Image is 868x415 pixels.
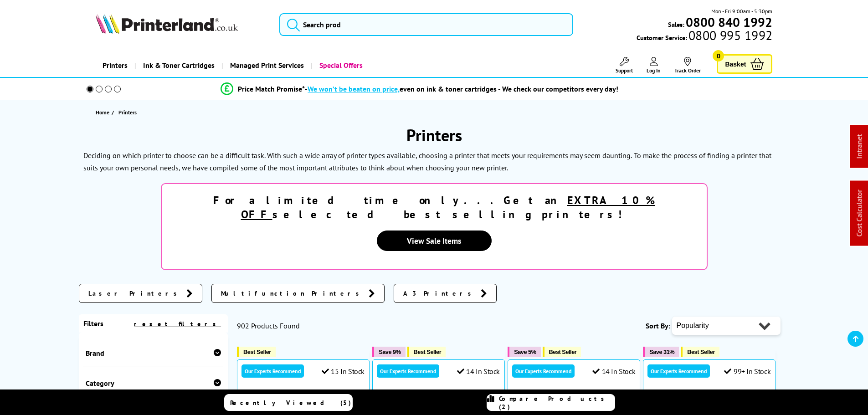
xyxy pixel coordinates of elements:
div: 14 In Stock [457,367,500,376]
span: Customer Service: [637,31,772,42]
span: Mon - Fri 9:00am - 5:30pm [711,7,772,15]
a: Track Order [674,57,701,74]
strong: For a limited time only...Get an selected best selling printers! [213,193,655,221]
li: modal_Promise [74,81,765,97]
a: Compare Products (2) [487,394,615,411]
div: 99+ In Stock [724,367,770,376]
span: Best Seller [243,348,271,355]
div: Category [86,379,221,388]
span: We won’t be beaten on price, [308,84,400,93]
a: Home [96,108,112,117]
div: 15 In Stock [322,367,365,376]
button: Save 9% [372,347,405,357]
button: Save 5% [508,347,540,357]
a: A3 Printers [394,284,497,303]
span: Sort By: [646,321,670,330]
a: Recently Viewed (5) [224,394,353,411]
a: Multifunction Printers [211,284,385,303]
span: Support [616,67,633,74]
span: Best Seller [414,348,442,355]
span: 902 Products Found [237,321,300,330]
button: Best Seller [407,347,446,357]
div: Our Experts Recommend [241,364,304,378]
span: Laser Printers [88,289,182,298]
div: Our Experts Recommend [377,364,439,378]
b: 0800 840 1992 [686,14,772,31]
a: Ink & Toner Cartridges [134,54,221,77]
a: Intranet [855,134,864,159]
span: Sales: [668,20,684,29]
button: Save 31% [643,347,679,357]
span: Compare Products (2) [499,395,615,411]
span: Printers [118,109,137,116]
p: Deciding on which printer to choose can be a difficult task. With such a wide array of printer ty... [83,151,632,160]
a: Printers [96,54,134,77]
h1: Printers [79,124,790,146]
span: Save 9% [379,348,401,355]
div: - even on ink & toner cartridges - We check our competitors every day! [305,84,618,93]
span: Multifunction Printers [221,289,364,298]
div: 14 In Stock [592,367,635,376]
button: Best Seller [237,347,276,357]
span: Basket [725,58,746,70]
a: Special Offers [311,54,370,77]
a: Managed Print Services [221,54,311,77]
span: Price Match Promise* [238,84,305,93]
a: Printerland Logo [96,14,268,36]
img: Printerland Logo [96,14,238,34]
a: 0800 840 1992 [684,18,772,26]
input: Search prod [279,13,573,36]
a: Basket 0 [717,54,772,74]
a: Support [616,57,633,74]
a: Laser Printers [79,284,202,303]
span: Filters [83,319,103,328]
p: To make the process of finding a printer that suits your own personal needs, we have compiled som... [83,151,771,172]
span: Save 31% [649,348,674,355]
a: reset filters [134,320,221,328]
span: Best Seller [687,348,715,355]
span: Ink & Toner Cartridges [143,54,215,77]
div: Our Experts Recommend [512,364,575,378]
span: Log In [647,67,661,74]
a: Log In [647,57,661,74]
button: Best Seller [543,347,581,357]
span: Best Seller [549,348,577,355]
span: A3 Printers [403,289,476,298]
div: Brand [86,348,221,358]
span: 0 [713,50,724,61]
span: Recently Viewed (5) [230,399,351,407]
button: Best Seller [681,347,719,357]
u: EXTRA 10% OFF [241,193,655,221]
div: Our Experts Recommend [647,364,710,378]
a: Cost Calculator [855,190,864,237]
span: 0800 995 1992 [687,31,772,40]
span: Save 5% [514,348,536,355]
a: View Sale Items [377,231,492,251]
